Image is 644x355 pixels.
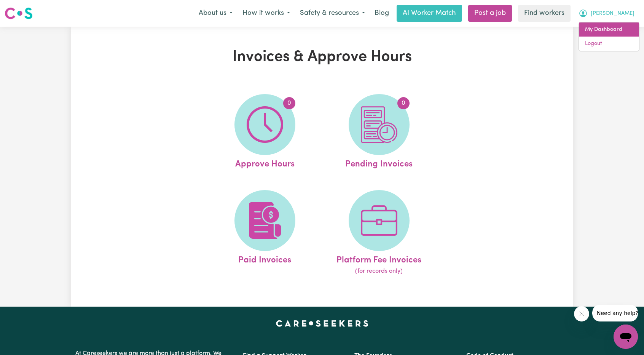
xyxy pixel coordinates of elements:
[5,5,33,22] a: Careseekers logo
[295,5,370,21] button: Safety & resources
[370,5,394,22] a: Blog
[159,48,485,66] h1: Invoices & Approve Hours
[592,305,638,321] iframe: Message from company
[210,190,320,276] a: Paid Invoices
[579,22,639,37] a: My Dashboard
[5,6,33,20] img: Careseekers logo
[324,94,434,171] a: Pending Invoices
[336,251,421,267] span: Platform Fee Invoices
[355,267,403,276] span: (for records only)
[614,325,638,349] iframe: Button to launch messaging window
[579,37,639,51] a: Logout
[574,5,639,21] button: My Account
[235,155,295,171] span: Approve Hours
[194,5,238,21] button: About us
[518,5,571,22] a: Find workers
[210,94,320,171] a: Approve Hours
[276,320,368,326] a: Careseekers home page
[345,155,413,171] span: Pending Invoices
[579,22,639,51] div: My Account
[397,5,462,22] a: AI Worker Match
[324,190,434,276] a: Platform Fee Invoices(for records only)
[5,5,46,11] span: Need any help?
[283,97,295,109] span: 0
[591,10,634,18] span: [PERSON_NAME]
[238,251,291,267] span: Paid Invoices
[574,306,589,321] iframe: Close message
[397,97,410,109] span: 0
[468,5,512,22] a: Post a job
[238,5,295,21] button: How it works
